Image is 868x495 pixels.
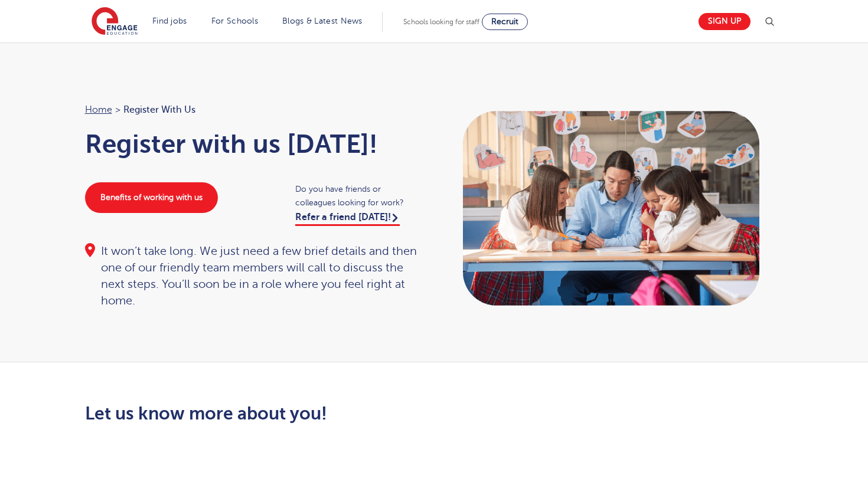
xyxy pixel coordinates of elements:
[115,104,120,115] span: >
[403,18,479,26] span: Schools looking for staff
[85,129,423,159] h1: Register with us [DATE]!
[123,102,195,117] span: Register with us
[85,102,423,117] nav: breadcrumb
[295,212,400,226] a: Refer a friend [DATE]!
[152,17,187,25] a: Find jobs
[85,243,423,309] div: It won’t take long. We just need a few brief details and then one of our friendly team members wi...
[295,182,422,209] span: Do you have friends or colleagues looking for work?
[92,7,138,37] img: Engage Education
[482,14,528,30] a: Recruit
[491,17,518,26] span: Recruit
[211,17,258,25] a: For Schools
[699,13,750,30] a: Sign up
[85,182,218,213] a: Benefits of working with us
[282,17,363,25] a: Blogs & Latest News
[85,104,112,115] a: Home
[85,404,545,424] h2: Let us know more about you!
